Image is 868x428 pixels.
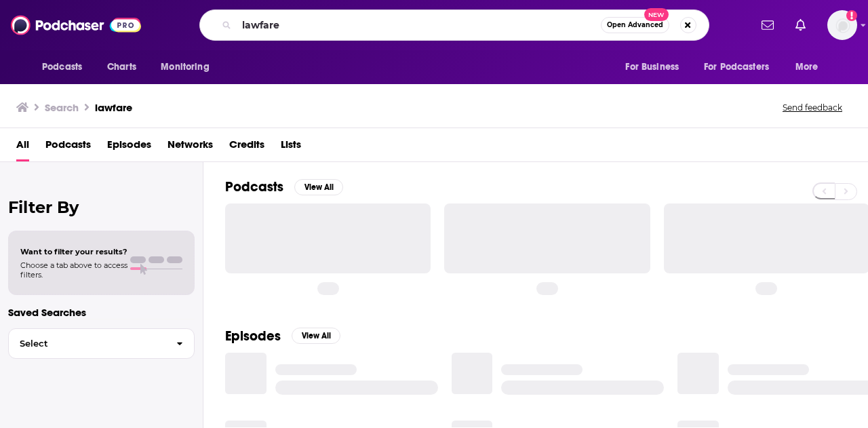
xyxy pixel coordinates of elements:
[704,58,769,77] span: For Podcasters
[16,134,29,161] a: All
[98,54,144,80] a: Charts
[8,328,195,359] button: Select
[33,54,100,80] button: open menu
[8,197,195,217] h2: Filter By
[225,328,340,345] a: EpisodesView All
[20,247,127,256] span: Want to filter your results?
[790,14,811,37] a: Show notifications dropdown
[45,101,79,114] h3: Search
[281,134,301,161] a: Lists
[225,178,283,195] h2: Podcasts
[827,10,857,40] img: User Profile
[107,134,151,161] a: Episodes
[786,54,835,80] button: open menu
[292,328,340,344] button: View All
[161,58,209,77] span: Monitoring
[827,10,857,40] button: Show profile menu
[756,14,779,37] a: Show notifications dropdown
[644,8,669,21] span: New
[846,10,857,21] svg: Add a profile image
[827,10,857,40] span: Logged in as megcassidy
[601,17,669,33] button: Open AdvancedNew
[607,22,663,28] span: Open Advanced
[229,134,264,161] a: Credits
[20,260,127,279] span: Choose a tab above to access filters.
[95,101,132,114] h3: lawfare
[199,9,709,41] div: Search podcasts, credits, & more...
[167,134,213,161] a: Networks
[42,58,82,77] span: Podcasts
[151,54,226,80] button: open menu
[795,58,818,77] span: More
[625,58,679,77] span: For Business
[237,14,601,36] input: Search podcasts, credits, & more...
[294,179,343,195] button: View All
[8,306,195,319] p: Saved Searches
[11,12,141,38] img: Podchaser - Follow, Share and Rate Podcasts
[778,102,846,113] button: Send feedback
[695,54,789,80] button: open menu
[107,58,136,77] span: Charts
[45,134,91,161] a: Podcasts
[225,328,281,345] h2: Episodes
[225,178,343,195] a: PodcastsView All
[616,54,696,80] button: open menu
[9,339,165,348] span: Select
